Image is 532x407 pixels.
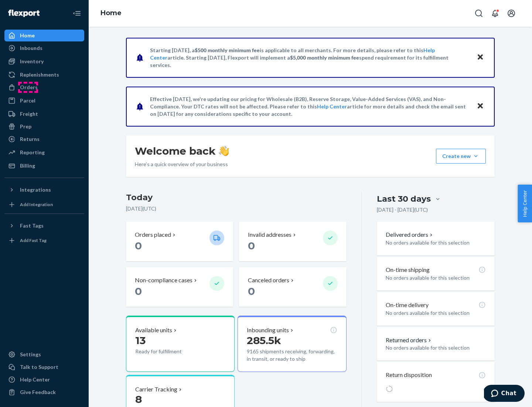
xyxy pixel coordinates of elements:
div: Last 30 days [377,193,431,205]
a: Reporting [4,147,84,158]
h3: Today [126,192,347,203]
div: Prep [20,123,31,130]
button: Canceled orders 0 [239,267,346,307]
span: 8 [135,393,142,406]
span: 0 [248,285,255,297]
p: Orders placed [135,231,171,239]
div: Add Integration [20,201,53,208]
p: [DATE] - [DATE] ( UTC ) [377,206,428,213]
p: Carrier Tracking [135,385,177,394]
a: Inbounds [4,42,84,54]
a: Add Fast Tag [4,235,84,246]
a: Orders [4,81,84,93]
button: Open notifications [488,6,502,21]
span: $500 monthly minimum fee [195,47,260,53]
div: Replenishments [20,71,59,78]
div: Parcel [20,97,35,104]
button: Delivered orders [386,231,434,239]
button: Open Search Box [471,6,486,21]
div: Give Feedback [20,388,56,396]
a: Home [100,9,122,17]
span: 13 [135,334,146,347]
button: Available units13Ready for fulfillment [126,316,235,372]
span: $5,000 monthly minimum fee [290,54,359,61]
button: Talk to Support [4,361,84,373]
p: Here’s a quick overview of your business [135,161,229,168]
button: Integrations [4,184,84,196]
a: Freight [4,108,84,120]
p: Non-compliance cases [135,276,192,285]
p: No orders available for this selection [386,239,486,246]
p: Available units [135,326,172,334]
div: Orders [20,84,38,91]
p: No orders available for this selection [386,309,486,317]
span: 0 [135,285,142,297]
span: 285.5k [247,334,281,347]
p: 9165 shipments receiving, forwarding, in transit, or ready to ship [247,348,337,363]
a: Help Center [317,103,347,110]
a: Home [4,30,84,41]
div: Returns [20,135,40,143]
button: Give Feedback [4,386,84,398]
a: Settings [4,349,84,360]
h1: Welcome back [135,144,229,158]
p: On-time delivery [386,301,429,309]
button: Close [475,101,485,112]
button: Non-compliance cases 0 [126,267,233,307]
div: Add Fast Tag [20,237,47,243]
button: Create new [436,149,486,164]
div: Reporting [20,149,45,156]
button: Invalid addresses 0 [239,222,346,261]
p: No orders available for this selection [386,274,486,282]
div: Fast Tags [20,222,44,229]
p: No orders available for this selection [386,344,486,351]
span: 0 [248,239,255,252]
img: hand-wave emoji [219,146,229,156]
ol: breadcrumbs [95,3,127,24]
iframe: Opens a widget where you can chat to one of our agents [484,385,525,403]
div: Integrations [20,186,51,194]
p: Return disposition [386,371,432,379]
a: Billing [4,160,84,172]
div: Help Center [20,376,50,383]
p: Effective [DATE], we're updating our pricing for Wholesale (B2B), Reserve Storage, Value-Added Se... [150,95,470,118]
p: [DATE] ( UTC ) [126,205,347,212]
button: Close Navigation [69,6,84,21]
a: Help Center [4,374,84,386]
a: Prep [4,121,84,132]
button: Close [475,52,485,63]
div: Talk to Support [20,363,58,371]
div: Home [20,32,35,39]
a: Parcel [4,95,84,107]
a: Inventory [4,55,84,67]
p: On-time shipping [386,266,430,274]
p: Inbounding units [247,326,289,334]
a: Replenishments [4,69,84,81]
button: Orders placed 0 [126,222,233,261]
div: Billing [20,162,35,169]
p: Starting [DATE], a is applicable to all merchants. For more details, please refer to this article... [150,47,470,69]
a: Add Integration [4,199,84,211]
div: Inventory [20,58,44,65]
div: Inbounds [20,44,42,52]
button: Help Center [518,185,532,222]
div: Freight [20,110,38,118]
p: Ready for fulfillment [135,348,204,355]
img: Flexport logo [8,10,40,17]
span: 0 [135,239,142,252]
button: Open account menu [504,6,519,21]
p: Invalid addresses [248,231,291,239]
button: Inbounding units285.5k9165 shipments receiving, forwarding, in transit, or ready to ship [238,316,346,372]
div: Settings [20,351,41,358]
button: Fast Tags [4,220,84,232]
p: Canceled orders [248,276,289,285]
button: Returned orders [386,336,433,344]
a: Returns [4,133,84,145]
